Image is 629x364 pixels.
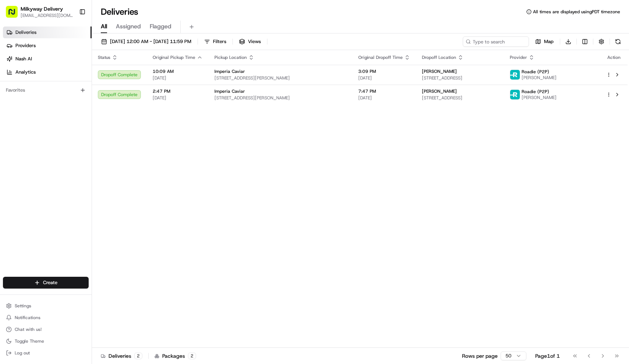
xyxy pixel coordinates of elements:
span: [PERSON_NAME] [422,88,457,94]
span: Roadie (P2P) [522,89,549,95]
button: Notifications [3,312,89,323]
span: Providers [15,42,36,49]
button: Milkyway Delivery[EMAIL_ADDRESS][DOMAIN_NAME] [3,3,76,21]
button: Settings [3,301,89,311]
button: [EMAIL_ADDRESS][DOMAIN_NAME] [21,13,73,18]
button: Map [532,36,557,47]
span: Pickup Location [214,54,247,60]
h1: Deliveries [101,6,138,18]
span: [STREET_ADDRESS][PERSON_NAME] [214,95,347,101]
span: Dropoff Location [422,54,456,60]
span: Log out [15,350,30,356]
span: Deliveries [15,29,36,36]
span: Settings [15,303,31,309]
button: [DATE] 12:00 AM - [DATE] 11:59 PM [98,36,195,47]
div: Packages [154,352,196,360]
span: Chat with us! [15,326,42,332]
span: All [101,22,107,31]
span: Notifications [15,315,40,321]
div: 2 [188,353,196,359]
div: Page 1 of 1 [535,352,560,360]
div: Favorites [3,84,89,96]
span: Provider [510,54,527,60]
span: Imperia Caviar [214,68,245,74]
button: Create [3,277,89,289]
span: [STREET_ADDRESS] [422,75,498,81]
a: Providers [3,40,92,52]
span: [DATE] [358,75,410,81]
button: Chat with us! [3,324,89,335]
a: Analytics [3,66,92,78]
span: Roadie (P2P) [522,69,549,75]
span: [DATE] [358,95,410,101]
span: [PERSON_NAME] [522,75,557,81]
span: Status [98,54,110,60]
span: Flagged [150,22,171,31]
button: Refresh [613,36,623,47]
div: Action [606,54,622,60]
span: Imperia Caviar [214,88,245,94]
span: Views [248,38,261,45]
button: Toggle Theme [3,336,89,346]
span: [DATE] [153,75,203,81]
input: Type to search [463,36,529,47]
span: Nash AI [15,56,32,62]
span: 10:09 AM [153,68,203,74]
span: All times are displayed using PDT timezone [533,9,620,15]
span: 7:47 PM [358,88,410,94]
img: roadie-logo-v2.jpg [510,70,520,79]
a: Deliveries [3,26,92,38]
span: Create [43,279,57,286]
p: Rows per page [462,352,498,360]
span: Filters [213,38,226,45]
button: Filters [201,36,230,47]
span: [STREET_ADDRESS][PERSON_NAME] [214,75,347,81]
span: 3:09 PM [358,68,410,74]
a: Nash AI [3,53,92,65]
button: Milkyway Delivery [21,5,63,13]
span: 2:47 PM [153,88,203,94]
span: Original Dropoff Time [358,54,403,60]
span: [STREET_ADDRESS] [422,95,498,101]
span: [DATE] [153,95,203,101]
span: Assigned [116,22,141,31]
button: Views [236,36,264,47]
span: Toggle Theme [15,338,44,344]
span: [DATE] 12:00 AM - [DATE] 11:59 PM [110,38,191,45]
div: 2 [134,353,142,359]
span: Analytics [15,69,36,75]
img: roadie-logo-v2.jpg [510,90,520,99]
button: Log out [3,348,89,358]
span: Original Pickup Time [153,54,195,60]
span: Map [544,38,554,45]
span: [PERSON_NAME] [422,68,457,74]
span: [PERSON_NAME] [522,95,557,100]
div: Deliveries [101,352,142,360]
